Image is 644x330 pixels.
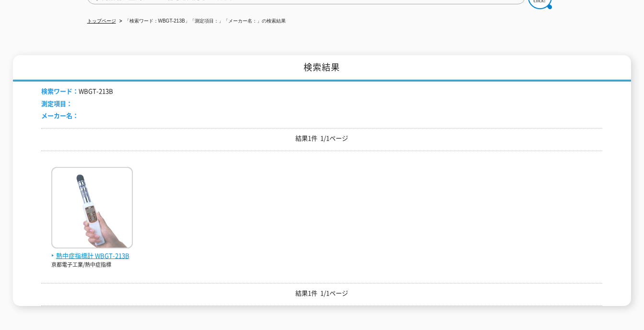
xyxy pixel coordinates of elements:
span: 検索ワード： [41,86,79,95]
a: 熱中症指標計 WBGT-213B [51,241,133,261]
p: 京都電子工業/熱中症指標 [51,261,133,269]
span: メーカー名： [41,111,79,120]
span: 熱中症指標計 WBGT-213B [51,251,133,261]
a: トップページ [87,18,116,24]
span: 測定項目： [41,99,72,108]
img: WBGT-213B [51,167,133,251]
p: 結果1件 1/1ページ [41,133,602,143]
h1: 検索結果 [13,55,631,82]
p: 結果1件 1/1ページ [41,288,602,298]
li: 「検索ワード：WBGT-213B」「測定項目：」「メーカー名：」の検索結果 [117,16,286,26]
li: WBGT-213B [41,86,113,96]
